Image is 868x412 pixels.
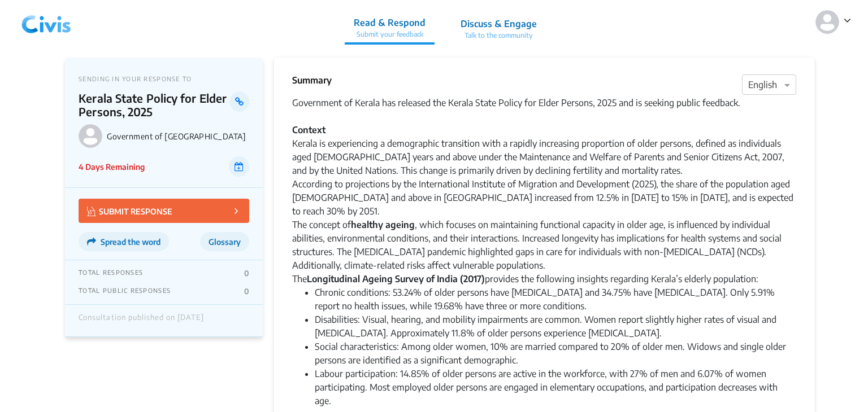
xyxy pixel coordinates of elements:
p: 4 Days Remaining [79,161,145,173]
p: Submit your feedback [354,29,426,40]
p: SENDING IN YOUR RESPONSE TO [79,75,249,82]
button: SUBMIT RESPONSE [79,199,249,223]
span: Spread the word [101,237,160,247]
p: Kerala State Policy for Elder Persons, 2025 [79,91,229,119]
p: 0 [244,287,249,296]
div: Consultation published on [DATE] [79,313,204,328]
strong: Longitudinal Ageing Survey of India (2017) [307,273,485,284]
p: Read & Respond [354,16,426,29]
p: Discuss & Engage [461,17,537,30]
strong: Context [292,124,325,135]
li: Social characteristics: Among older women, 10% are married compared to 20% of older men. Widows a... [315,340,796,367]
p: Talk to the community [461,30,537,41]
button: Spread the word [79,232,169,251]
p: Government of [GEOGRAPHIC_DATA] [107,132,249,141]
img: person-default.svg [815,10,839,34]
div: Government of Kerala has released the Kerala State Policy for Elder Persons, 2025 and is seeking ... [292,96,796,286]
li: Disabilities: Visual, hearing, and mobility impairments are common. Women report slightly higher ... [315,313,796,340]
p: SUBMIT RESPONSE [87,204,172,217]
li: Labour participation: 14.85% of older persons are active in the workforce, with 27% of men and 6.... [315,367,796,407]
p: TOTAL RESPONSES [79,269,143,278]
strong: healthy ageing [351,219,415,230]
li: Chronic conditions: 53.24% of older persons have [MEDICAL_DATA] and 34.75% have [MEDICAL_DATA]. O... [315,286,796,313]
button: Glossary [200,232,249,251]
img: Vector.jpg [87,207,96,216]
span: Glossary [209,237,241,247]
p: TOTAL PUBLIC RESPONSES [79,287,171,296]
img: Government of Kerala logo [79,124,102,148]
p: Summary [292,73,332,87]
p: 0 [244,269,249,278]
img: navlogo.png [17,5,76,39]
